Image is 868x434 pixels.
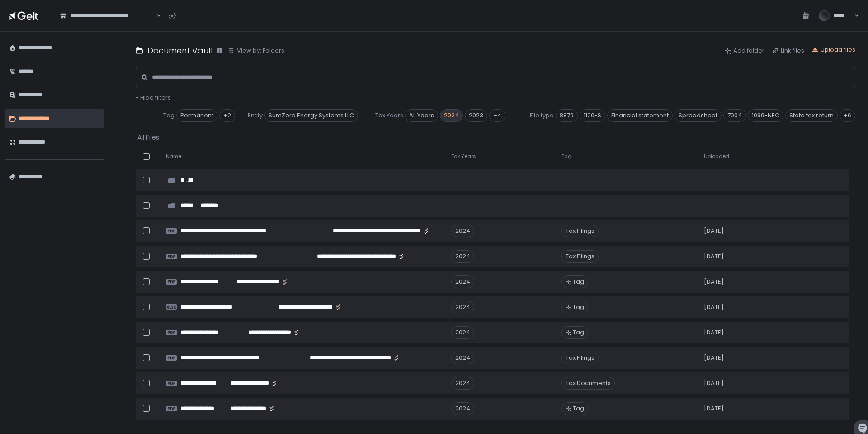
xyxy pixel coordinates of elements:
[704,153,729,160] span: Uploaded
[561,377,615,390] span: Tax Documents
[451,402,474,415] div: 2024
[137,133,161,142] button: All Files
[155,11,156,20] input: Search for option
[580,109,605,122] span: 1120-S
[704,379,724,387] span: [DATE]
[704,405,724,413] span: [DATE]
[561,153,571,160] span: Tag
[489,109,505,122] div: +4
[573,278,584,286] span: Tag
[264,109,358,122] span: SumZero Energy Systems LLC
[530,111,554,120] span: File type
[561,250,599,263] span: Tax Filings
[556,109,578,122] span: 8879
[54,6,161,25] div: Search for option
[451,326,474,339] div: 2024
[772,47,804,55] button: Link files
[137,133,159,142] div: All Files
[607,109,673,122] span: Financial statement
[166,153,181,160] span: Name
[147,44,213,57] h1: Document Vault
[451,153,476,160] span: Tax Years
[840,109,855,122] div: +6
[561,225,599,237] span: Tax Filings
[704,328,724,337] span: [DATE]
[440,109,463,122] span: 2024
[219,109,235,122] div: +2
[573,328,584,337] span: Tag
[136,94,171,102] button: - Hide filters
[704,354,724,362] span: [DATE]
[704,252,724,260] span: [DATE]
[405,109,438,122] span: All Years
[248,111,263,120] span: Entity
[704,227,724,235] span: [DATE]
[811,46,855,54] button: Upload files
[163,111,175,120] span: Tag
[451,250,474,263] div: 2024
[375,111,403,120] span: Tax Years
[451,225,474,237] div: 2024
[451,377,474,390] div: 2024
[228,47,284,55] button: View by: Folders
[451,301,474,313] div: 2024
[675,109,722,122] span: Spreadsheet
[573,303,584,311] span: Tag
[465,109,487,122] span: 2023
[451,275,474,288] div: 2024
[785,109,838,122] span: State tax return
[724,47,764,55] button: Add folder
[723,109,746,122] span: 7004
[451,352,474,364] div: 2024
[748,109,783,122] span: 1099-NEC
[176,109,217,122] span: Permanent
[561,352,599,364] span: Tax Filings
[573,405,584,413] span: Tag
[704,303,724,311] span: [DATE]
[704,278,724,286] span: [DATE]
